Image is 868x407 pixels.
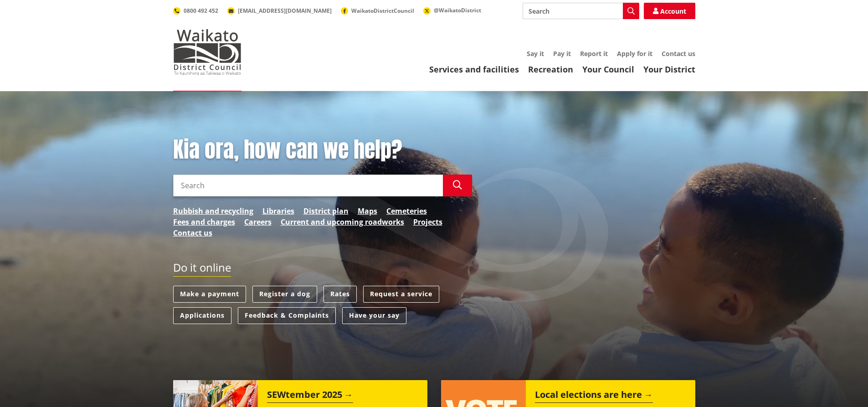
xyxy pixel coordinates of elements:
a: Contact us [662,49,695,58]
a: Pay it [553,49,571,58]
a: Register a dog [252,286,317,303]
a: Apply for it [617,49,652,58]
h2: Local elections are here [535,389,653,403]
img: Waikato District Council - Te Kaunihera aa Takiwaa o Waikato [173,29,241,75]
a: Request a service [363,286,439,303]
a: WaikatoDistrictCouncil [341,7,414,15]
a: Cemeteries [386,206,427,216]
a: Fees and charges [173,216,235,227]
h1: Kia ora, how can we help? [173,137,472,163]
a: Current and upcoming roadworks [281,216,404,227]
a: Make a payment [173,286,246,303]
a: Recreation [528,64,573,75]
a: Your Council [582,64,634,75]
a: Report it [580,49,608,58]
a: Maps [358,206,377,216]
a: [EMAIL_ADDRESS][DOMAIN_NAME] [227,7,332,15]
a: Contact us [173,227,212,238]
span: @WaikatoDistrict [434,6,481,14]
a: Rates [324,286,357,303]
a: Careers [244,216,272,227]
h2: Do it online [173,261,231,277]
a: Services and facilities [429,64,519,75]
a: Rubbish and recycling [173,206,253,216]
a: Have your say [342,307,406,324]
input: Search input [523,3,639,19]
a: @WaikatoDistrict [423,6,481,14]
a: District plan [303,206,349,216]
a: Say it [527,49,544,58]
a: Projects [413,216,442,227]
a: Feedback & Complaints [238,307,336,324]
span: WaikatoDistrictCouncil [351,7,414,15]
a: Applications [173,307,231,324]
a: 0800 492 452 [173,7,218,15]
input: Search input [173,175,443,196]
a: Account [644,3,695,19]
a: Your District [643,64,695,75]
h2: SEWtember 2025 [267,389,353,403]
a: Libraries [262,206,294,216]
span: [EMAIL_ADDRESS][DOMAIN_NAME] [238,7,332,15]
span: 0800 492 452 [184,7,218,15]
